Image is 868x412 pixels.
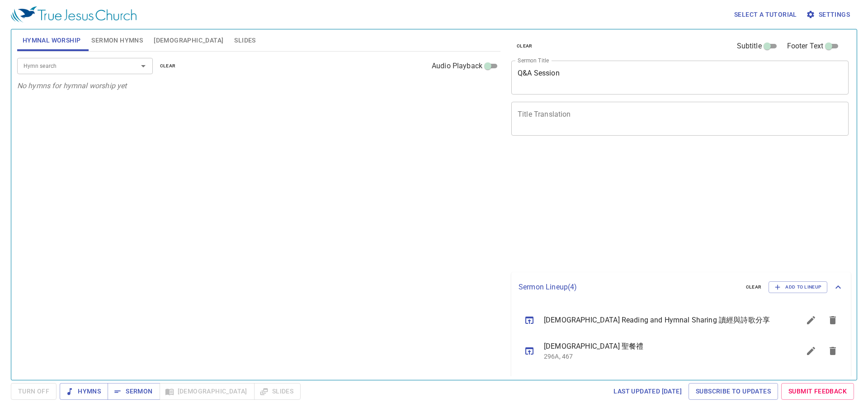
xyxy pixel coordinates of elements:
[517,42,533,50] span: clear
[788,386,847,397] span: Submit Feedback
[731,6,801,23] button: Select a tutorial
[108,383,160,400] button: Sermon
[741,282,767,293] button: clear
[610,383,685,400] a: Last updated [DATE]
[67,386,101,397] span: Hymns
[689,383,778,400] a: Subscribe to Updates
[115,386,152,397] span: Sermon
[734,9,797,20] span: Select a tutorial
[511,272,851,302] div: Sermon Lineup(4)clearAdd to Lineup
[155,61,181,71] button: clear
[11,6,137,23] img: True Jesus Church
[769,281,827,293] button: Add to Lineup
[746,283,762,291] span: clear
[787,41,824,52] span: Footer Text
[508,145,782,269] iframe: from-child
[518,69,842,86] textarea: Q&A Session
[154,35,223,46] span: [DEMOGRAPHIC_DATA]
[137,60,150,72] button: Open
[781,383,854,400] a: Submit Feedback
[613,386,682,397] span: Last updated [DATE]
[519,282,739,293] p: Sermon Lineup ( 4 )
[60,383,108,400] button: Hymns
[544,315,778,326] span: [DEMOGRAPHIC_DATA] Reading and Hymnal Sharing 讀經與詩歌分享
[160,62,176,70] span: clear
[808,9,850,20] span: Settings
[696,386,771,397] span: Subscribe to Updates
[432,61,482,71] span: Audio Playback
[234,35,255,46] span: Slides
[511,41,538,52] button: clear
[23,35,81,46] span: Hymnal Worship
[91,35,143,46] span: Sermon Hymns
[774,283,821,291] span: Add to Lineup
[544,352,778,361] p: 296A, 467
[737,41,762,52] span: Subtitle
[544,341,778,352] span: [DEMOGRAPHIC_DATA] 聖餐禮
[17,81,127,90] i: No hymns for hymnal worship yet
[804,6,854,23] button: Settings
